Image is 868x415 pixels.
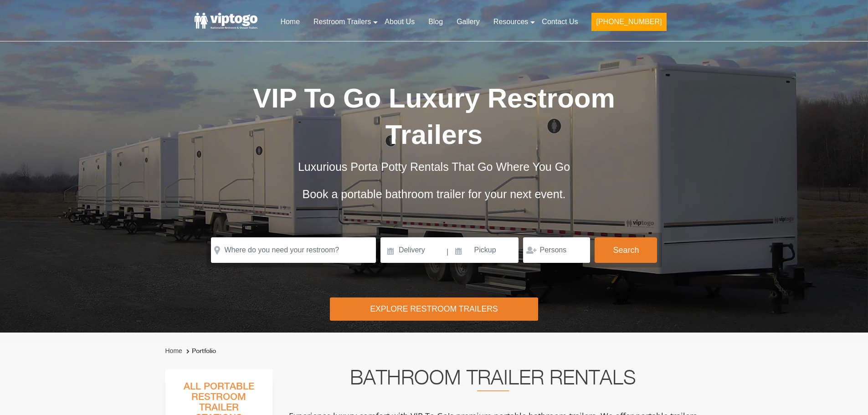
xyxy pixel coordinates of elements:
input: Where do you need your restroom? [211,237,376,263]
span: Book a portable bathroom trailer for your next event. [302,188,565,200]
a: Gallery [450,12,487,32]
button: Live Chat [832,379,868,415]
a: About Us [378,12,421,32]
input: Pickup [450,237,519,263]
li: Portfolio [184,346,216,357]
a: Resources [487,12,535,32]
input: Persons [523,237,590,263]
button: [PHONE_NUMBER] [591,13,666,31]
a: Home [165,347,182,354]
a: Contact Us [535,12,585,32]
div: Explore Restroom Trailers [330,297,538,321]
span: VIP To Go Luxury Restroom Trailers [253,83,615,150]
input: Delivery [380,237,446,263]
button: Search [595,237,657,263]
span: | [447,237,448,266]
a: [PHONE_NUMBER] [585,12,673,36]
a: Home [273,12,307,32]
span: Luxurious Porta Potty Rentals That Go Where You Go [298,160,570,173]
h2: Bathroom Trailer Rentals [285,369,701,391]
a: Restroom Trailers [307,12,378,32]
a: Blog [421,12,450,32]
